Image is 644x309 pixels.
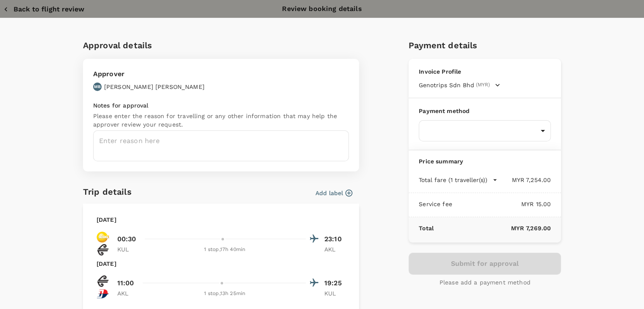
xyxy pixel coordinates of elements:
[419,176,498,184] button: Total fare (1 traveller(s))
[315,189,352,197] button: Add label
[476,81,490,89] span: (MYR)
[97,287,109,300] img: MH
[97,275,109,287] img: NZ
[498,176,551,184] p: MYR 7,254.00
[144,246,306,254] div: 1 stop , 17h 40min
[324,245,345,254] p: AKL
[94,84,101,90] p: MB
[434,224,551,232] p: MYR 7,269.00
[97,231,109,243] img: TR
[117,289,138,298] p: AKL
[3,5,84,14] button: Back to flight review
[439,278,531,287] p: Please add a payment method
[117,278,134,288] p: 11:00
[97,243,109,256] img: NZ
[419,157,551,166] p: Price summary
[419,120,551,141] div: ​
[93,69,205,79] p: Approver
[97,215,116,224] p: [DATE]
[144,290,306,298] div: 1 stop , 13h 25min
[324,234,345,244] p: 23:10
[419,200,452,208] p: Service fee
[93,112,349,129] p: Please enter the reason for travelling or any other information that may help the approver review...
[419,224,434,232] p: Total
[104,83,205,91] p: [PERSON_NAME] [PERSON_NAME]
[452,200,551,208] p: MYR 15.00
[97,259,116,268] p: [DATE]
[83,185,132,199] h6: Trip details
[117,234,136,244] p: 00:30
[419,107,551,115] p: Payment method
[419,67,551,76] p: Invoice Profile
[324,289,345,298] p: KUL
[419,81,500,89] button: Genotrips Sdn Bhd(MYR)
[419,176,487,184] p: Total fare (1 traveller(s))
[83,39,359,52] h6: Approval details
[324,278,345,288] p: 19:25
[419,81,474,89] span: Genotrips Sdn Bhd
[117,245,138,254] p: KUL
[409,39,561,52] h6: Payment details
[282,4,362,14] p: Review booking details
[93,101,349,110] p: Notes for approval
